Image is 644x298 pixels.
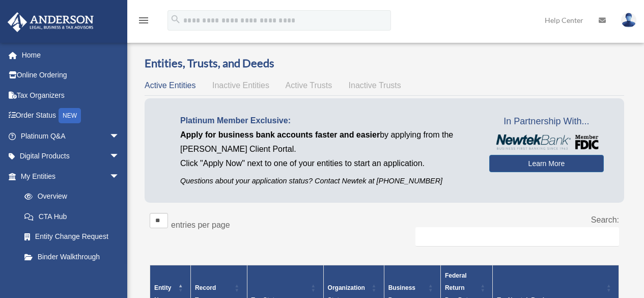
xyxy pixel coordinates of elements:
[180,175,474,187] p: Questions about your application status? Contact Newtek at [PHONE_NUMBER]
[7,65,135,86] a: Online Ordering
[180,128,474,156] p: by applying from the [PERSON_NAME] Client Portal.
[621,13,636,28] img: User Pic
[14,227,130,247] a: Entity Change Request
[180,156,474,171] p: Click "Apply Now" next to one of your entities to start an application.
[109,146,130,167] span: arrow_drop_down
[286,81,332,90] span: Active Trusts
[489,155,604,172] a: Learn More
[14,247,130,267] a: Binder Walkthrough
[14,186,125,207] a: Overview
[7,105,135,126] a: Order StatusNEW
[109,166,130,187] span: arrow_drop_down
[171,221,230,229] label: entries per page
[109,126,130,147] span: arrow_drop_down
[494,134,599,150] img: NewtekBankLogoSM.png
[180,130,380,139] span: Apply for business bank accounts faster and easier
[145,81,195,90] span: Active Entities
[7,146,135,167] a: Digital Productsarrow_drop_down
[212,81,269,90] span: Inactive Entities
[591,215,619,224] label: Search:
[14,206,130,227] a: CTA Hub
[137,18,150,26] a: menu
[7,45,135,65] a: Home
[489,114,604,130] span: In Partnership With...
[170,14,181,25] i: search
[349,81,401,90] span: Inactive Trusts
[7,85,135,105] a: Tax Organizers
[59,108,81,123] div: NEW
[137,14,150,26] i: menu
[145,56,624,71] h3: Entities, Trusts, and Deeds
[5,12,97,32] img: Anderson Advisors Platinum Portal
[7,126,135,146] a: Platinum Q&Aarrow_drop_down
[180,114,474,128] p: Platinum Member Exclusive:
[7,166,130,186] a: My Entitiesarrow_drop_down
